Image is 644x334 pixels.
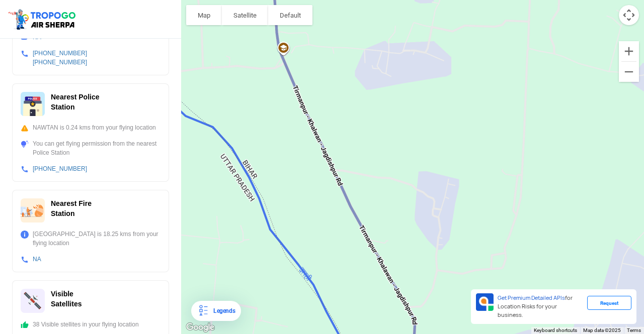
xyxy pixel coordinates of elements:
img: ic_tgdronemaps.svg [8,8,79,31]
button: Show street map [186,5,222,25]
div: Request [587,296,631,310]
button: Zoom in [619,41,639,61]
span: Nearest Fire Station [51,199,92,217]
div: Legends [209,305,235,317]
a: [PHONE_NUMBER] [33,50,87,57]
button: Map camera controls [619,5,639,25]
img: Legends [197,305,209,317]
a: [PHONE_NUMBER] [33,59,87,66]
span: Get Premium Detailed APIs [498,294,565,301]
div: for Location Risks for your business. [494,293,587,320]
a: [PHONE_NUMBER] [33,165,87,172]
div: NAWTAN is 0.24 kms from your flying location [21,123,160,132]
a: NA [33,256,41,263]
img: Premium APIs [476,293,494,311]
a: Terms [627,327,641,333]
img: ic_police_station.svg [21,92,45,116]
span: Map data ©2025 [583,327,621,333]
button: Zoom out [619,62,639,82]
img: ic_firestation.svg [21,198,45,222]
button: Keyboard shortcuts [534,327,577,334]
span: Visible Satellites [51,290,82,308]
img: ic_satellites.svg [21,289,45,313]
button: Show satellite imagery [222,5,268,25]
a: Open this area in Google Maps (opens a new window) [184,321,217,334]
img: Google [184,321,217,334]
div: 38 Visible stellites in your flying location [21,320,160,329]
div: [GEOGRAPHIC_DATA] is 18.25 kms from your flying location [21,230,160,248]
span: Nearest Police Station [51,93,100,111]
div: You can get flying permission from the nearest Police Station [21,139,160,157]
